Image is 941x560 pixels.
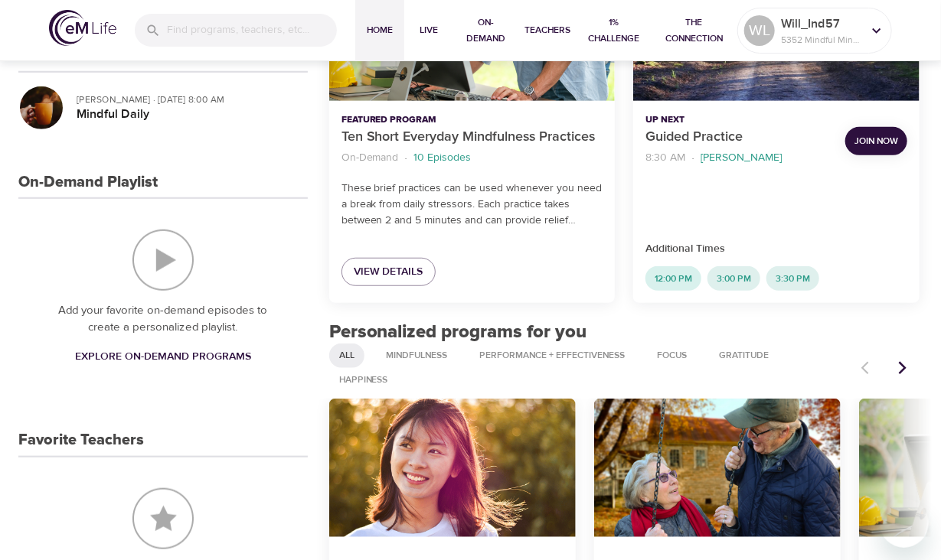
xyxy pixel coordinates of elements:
li: · [405,148,408,168]
div: Focus [648,343,698,368]
div: All [329,343,364,368]
img: logo [49,10,116,46]
p: 8:30 AM [645,150,685,166]
input: Find programs, teachers, etc... [167,14,337,47]
span: Explore On-Demand Programs [75,347,251,366]
h5: Mindful Daily [77,106,296,122]
p: 5352 Mindful Minutes [781,33,862,47]
p: Add your favorite on-demand episodes to create a personalized playlist. [49,302,277,337]
p: Ten Short Everyday Mindfulness Practices [341,127,603,148]
img: Favorite Teachers [132,488,194,549]
iframe: Button to launch messaging window [880,499,929,548]
span: The Connection [657,15,731,47]
div: Mindfulness [377,343,458,368]
p: Up Next [645,113,833,127]
div: WL [744,15,775,46]
button: Next items [886,351,920,385]
span: All [330,349,364,362]
h3: Favorite Teachers [18,431,144,449]
h2: Personalized programs for you [329,321,920,343]
p: [PERSON_NAME] · [DATE] 8:00 AM [77,93,296,106]
p: On-Demand [341,150,399,166]
h3: On-Demand Playlist [18,174,158,191]
p: Additional Times [645,241,907,257]
p: [PERSON_NAME] [701,150,782,166]
span: 1% Challenge [583,15,645,47]
p: 10 Episodes [414,150,472,166]
div: 3:00 PM [707,266,760,291]
img: On-Demand Playlist [132,230,194,291]
span: 3:00 PM [707,272,760,285]
span: Performance + Effectiveness [471,349,635,362]
button: 7 Days of Aging Gracefully [594,399,841,537]
span: Join Now [854,133,898,149]
nav: breadcrumb [645,148,833,168]
span: Teachers [524,22,570,38]
p: These brief practices can be used whenever you need a break from daily stressors. Each practice t... [341,181,603,229]
div: 12:00 PM [645,266,701,291]
button: Join Now [845,127,907,155]
span: Focus [649,349,697,362]
a: Explore On-Demand Programs [69,343,257,371]
div: 3:30 PM [766,266,819,291]
span: View Details [354,262,423,282]
p: Guided Practice [645,127,833,148]
a: View Details [341,258,436,286]
p: Will_Ind57 [781,15,862,33]
div: Performance + Effectiveness [470,343,636,368]
button: 7 Days of Emotional Intelligence [329,399,576,537]
div: Happiness [329,368,398,392]
span: Live [410,22,447,38]
span: Happiness [330,373,397,386]
span: 3:30 PM [766,272,819,285]
span: On-Demand [459,15,512,47]
span: Home [361,22,398,38]
p: Featured Program [341,113,603,127]
div: Gratitude [710,343,779,368]
nav: breadcrumb [341,148,603,168]
span: Mindfulness [377,349,457,362]
span: Gratitude [711,349,779,362]
span: 12:00 PM [645,272,701,285]
li: · [691,148,694,168]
